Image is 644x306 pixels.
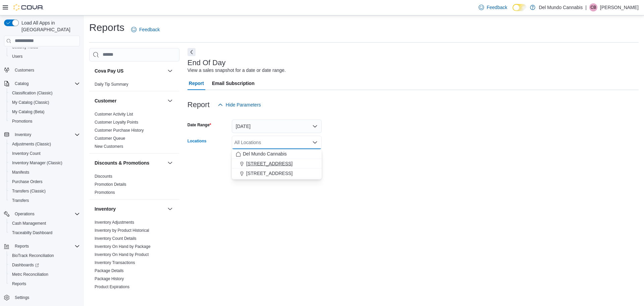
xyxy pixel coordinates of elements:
button: Inventory [12,131,34,139]
a: Discounts [95,174,112,179]
div: Cova Pay US [89,80,179,91]
a: Manifests [9,168,32,176]
button: Customer [95,97,165,104]
button: Reports [12,242,32,250]
span: My Catalog (Beta) [9,108,80,116]
a: Customer Activity List [95,112,133,117]
button: Users [7,52,83,61]
span: Dashboards [9,261,80,269]
span: Inventory Adjustments [95,220,134,225]
span: Adjustments (Classic) [12,141,51,147]
span: CB [591,3,596,11]
span: My Catalog (Classic) [12,100,49,105]
span: BioTrack Reconciliation [12,253,54,258]
span: Manifests [12,170,29,175]
a: Inventory Adjustments [95,220,134,225]
a: Daily Tip Summary [95,82,128,87]
button: Promotions [7,117,83,126]
span: Transfers [9,196,80,205]
span: Traceabilty Dashboard [12,230,52,235]
a: Inventory by Product Historical [95,228,149,233]
button: Settings [1,293,83,302]
button: Customer [166,97,174,105]
span: [STREET_ADDRESS] [246,160,292,167]
a: Purchase Orders [9,178,45,186]
button: My Catalog (Beta) [7,107,83,117]
span: Reports [9,280,80,288]
input: Dark Mode [513,4,527,11]
span: Inventory On Hand by Package [95,244,151,249]
h3: Customer [95,97,116,104]
button: Adjustments (Classic) [7,139,83,149]
button: Operations [12,210,37,218]
a: Transfers (Classic) [9,187,48,195]
span: Promotions [95,190,115,195]
a: Users [9,52,25,60]
button: Classification (Classic) [7,88,83,98]
div: View a sales snapshot for a date or date range. [187,67,286,74]
a: Feedback [476,1,510,14]
button: Inventory Count [7,149,83,158]
a: Inventory Count Details [95,236,137,241]
span: Promotions [9,117,80,125]
button: [STREET_ADDRESS] [232,169,322,178]
span: Hide Parameters [226,101,261,108]
button: Discounts & Promotions [166,159,174,167]
h3: Inventory [95,206,116,212]
span: Del Mundo Cannabis [243,150,287,157]
span: Transfers (Classic) [12,188,46,194]
button: Transfers [7,196,83,205]
h3: Report [187,101,210,109]
button: [DATE] [232,120,322,133]
button: Reports [1,242,83,251]
button: Purchase Orders [7,177,83,186]
span: Classification (Classic) [12,90,53,96]
span: Inventory Count [9,149,80,158]
span: New Customers [95,144,123,149]
a: Reports [9,280,29,288]
button: Reports [7,279,83,289]
a: Promotions [9,117,35,125]
p: Del Mundo Cannabis [539,3,583,11]
label: Locations [187,138,207,144]
h1: Reports [89,21,124,34]
a: Inventory Transactions [95,260,135,265]
a: Promotion Details [95,182,126,187]
a: Package History [95,276,124,281]
span: Package Details [95,268,124,273]
span: Inventory by Product Historical [95,228,149,233]
span: Reports [12,281,26,287]
a: Inventory Count [9,149,43,158]
span: Customer Activity List [95,112,133,117]
span: Report [189,77,204,90]
span: Customer Purchase History [95,128,144,133]
a: Transfers [9,196,32,205]
button: BioTrack Reconciliation [7,251,83,260]
span: Customer Loyalty Points [95,120,138,125]
a: New Customers [95,144,123,149]
span: Transfers (Classic) [9,187,80,195]
span: Purchase Orders [12,179,43,184]
a: Promotions [95,190,115,195]
a: Inventory On Hand by Package [95,244,151,249]
a: Adjustments (Classic) [9,140,54,148]
label: Date Range [187,122,211,128]
button: Customers [1,65,83,75]
a: Settings [12,294,32,302]
a: Customers [12,66,37,74]
span: Operations [12,210,80,218]
button: Next [187,48,196,56]
a: Dashboards [7,260,83,270]
h3: Discounts & Promotions [95,160,149,166]
span: Manifests [9,168,80,176]
span: Inventory [12,131,80,139]
button: Del Mundo Cannabis [232,149,322,159]
a: Customer Purchase History [95,128,144,133]
span: Feedback [487,4,507,11]
button: Cova Pay US [95,68,165,74]
span: [STREET_ADDRESS] [246,170,292,177]
span: Inventory [15,132,31,137]
span: Settings [12,293,80,302]
a: Package Details [95,268,124,273]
